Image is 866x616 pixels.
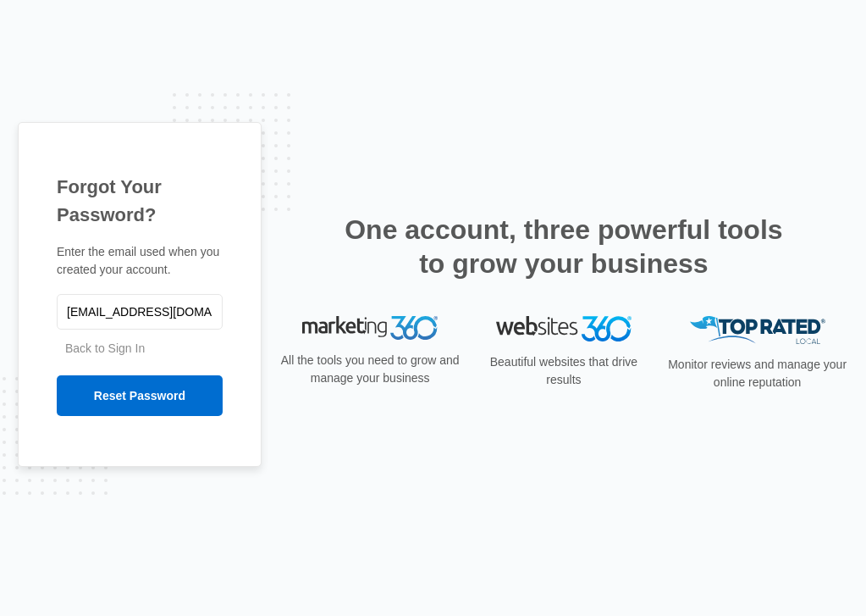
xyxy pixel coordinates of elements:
[57,375,223,416] input: Reset Password
[57,294,223,330] input: Email
[473,353,655,389] p: Beautiful websites that drive results
[496,316,632,341] img: Websites 360
[302,316,438,340] img: Marketing 360
[65,341,145,355] a: Back to Sign In
[57,173,223,229] h1: Forgot Your Password?
[57,243,223,279] p: Enter the email used when you created your account.
[279,352,461,387] p: All the tools you need to grow and manage your business
[690,316,825,344] img: Top Rated Local
[339,213,788,280] h2: One account, three powerful tools to grow your business
[666,356,848,391] p: Monitor reviews and manage your online reputation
